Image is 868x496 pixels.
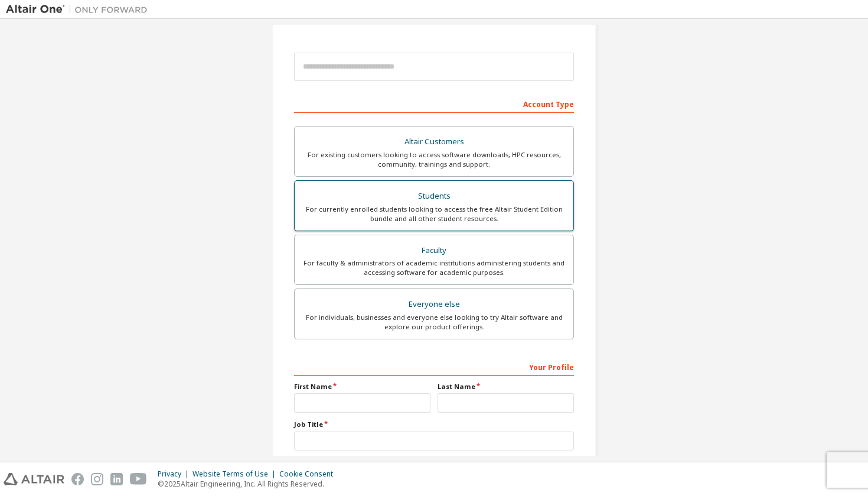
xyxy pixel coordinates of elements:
div: Account Type [294,94,574,113]
div: Altair Customers [302,134,566,150]
label: Last Name [438,382,574,391]
div: Students [302,188,566,205]
label: Job Title [294,420,574,429]
div: Website Terms of Use [192,469,279,479]
div: For faculty & administrators of academic institutions administering students and accessing softwa... [302,258,566,277]
div: For currently enrolled students looking to access the free Altair Student Edition bundle and all ... [302,205,566,223]
div: Your Profile [294,357,574,376]
div: Everyone else [302,296,566,313]
img: facebook.svg [71,473,84,485]
div: Faculty [302,242,566,259]
label: First Name [294,382,430,391]
div: For individuals, businesses and everyone else looking to try Altair software and explore our prod... [302,313,566,332]
div: For existing customers looking to access software downloads, HPC resources, community, trainings ... [302,150,566,169]
p: © 2025 Altair Engineering, Inc. All Rights Reserved. [158,479,340,489]
img: Altair One [6,4,154,15]
img: instagram.svg [91,473,103,485]
div: Cookie Consent [279,469,340,479]
div: Privacy [158,469,192,479]
img: altair_logo.svg [4,473,64,485]
img: linkedin.svg [110,473,123,485]
img: youtube.svg [130,473,147,485]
